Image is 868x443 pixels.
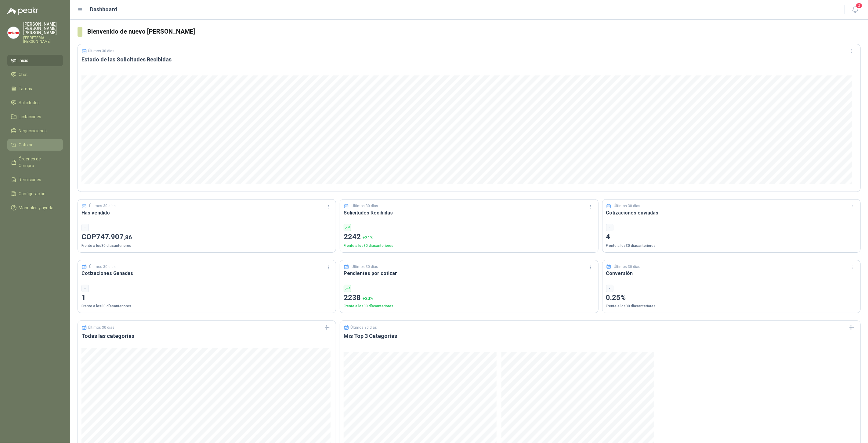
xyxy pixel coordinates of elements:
[19,176,42,183] span: Remisiones
[344,269,594,277] h3: Pendientes por cotizar
[606,224,613,231] div: -
[19,57,29,64] span: Inicio
[81,231,332,243] p: COP
[363,296,373,301] span: + 20 %
[352,264,378,270] p: Últimos 30 días
[606,285,613,292] div: -
[81,285,89,292] div: -
[606,303,857,309] p: Frente a los 30 días anteriores
[7,97,63,108] a: Solicitudes
[7,139,63,151] a: Cotizar
[81,303,332,309] p: Frente a los 30 días anteriores
[7,83,63,94] a: Tareas
[81,56,857,63] h3: Estado de las Solicitudes Recibidas
[89,203,116,209] p: Últimos 30 días
[81,209,332,217] h3: Has vendido
[606,209,857,217] h3: Cotizaciones enviadas
[23,36,63,43] p: FERRETERIA [PERSON_NAME]
[81,292,332,304] p: 1
[7,174,63,185] a: Remisiones
[606,292,857,304] p: 0.25%
[363,235,373,240] span: + 21 %
[19,71,28,78] span: Chat
[90,5,118,14] h1: Dashboard
[124,234,132,241] span: ,86
[606,231,857,243] p: 4
[606,243,857,249] p: Frente a los 30 días anteriores
[856,3,863,9] span: 2
[344,292,594,304] p: 2238
[344,209,594,217] h3: Solicitudes Recibidas
[81,243,332,249] p: Frente a los 30 días anteriores
[19,85,32,92] span: Tareas
[88,49,115,53] p: Últimos 30 días
[614,203,640,209] p: Últimos 30 días
[344,332,857,340] h3: Mis Top 3 Categorías
[19,127,47,134] span: Negociaciones
[614,264,640,270] p: Últimos 30 días
[19,204,54,211] span: Manuales y ayuda
[352,203,378,209] p: Últimos 30 días
[606,269,857,277] h3: Conversión
[88,325,115,330] p: Últimos 30 días
[7,69,63,80] a: Chat
[19,99,40,106] span: Solicitudes
[81,269,332,277] h3: Cotizaciones Ganadas
[19,190,46,197] span: Configuración
[81,332,332,340] h3: Todas las categorías
[7,125,63,137] a: Negociaciones
[19,113,42,120] span: Licitaciones
[96,232,132,241] span: 747.907
[7,111,63,123] a: Licitaciones
[89,264,116,270] p: Últimos 30 días
[7,188,63,200] a: Configuración
[7,153,63,171] a: Órdenes de Compra
[850,4,861,15] button: 2
[7,55,63,66] a: Inicio
[87,27,861,36] h3: Bienvenido de nuevo [PERSON_NAME]
[19,141,33,148] span: Cotizar
[19,156,57,169] span: Órdenes de Compra
[344,303,594,309] p: Frente a los 30 días anteriores
[344,243,594,249] p: Frente a los 30 días anteriores
[350,325,377,330] p: Últimos 30 días
[7,7,38,15] img: Logo peakr
[8,27,19,38] img: Company Logo
[344,231,594,243] p: 2242
[23,22,63,35] p: [PERSON_NAME] [PERSON_NAME] [PERSON_NAME]
[7,202,63,214] a: Manuales y ayuda
[81,224,89,231] div: -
